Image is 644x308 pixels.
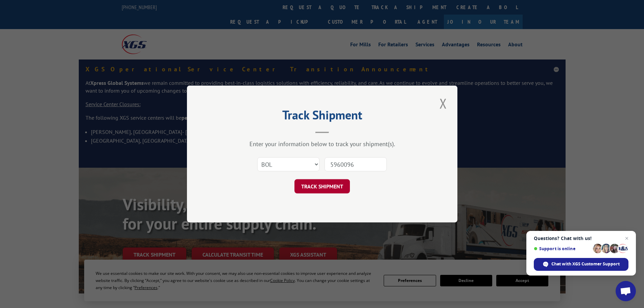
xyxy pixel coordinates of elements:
[294,179,350,193] button: TRACK SHIPMENT
[534,246,591,251] span: Support is online
[437,94,449,113] button: Close modal
[325,157,387,171] input: Number(s)
[551,261,620,267] span: Chat with XGS Customer Support
[221,110,424,123] h2: Track Shipment
[221,140,424,148] div: Enter your information below to track your shipment(s).
[534,236,628,241] span: Questions? Chat with us!
[534,258,628,271] span: Chat with XGS Customer Support
[616,281,636,301] a: Open chat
